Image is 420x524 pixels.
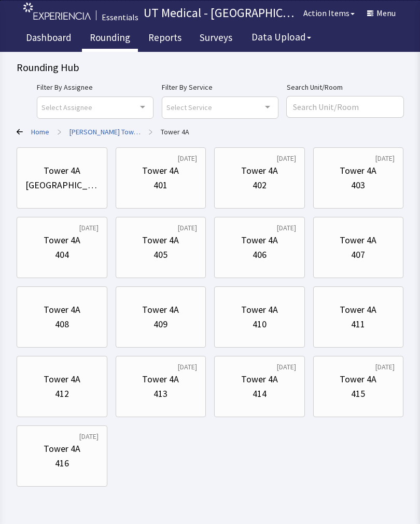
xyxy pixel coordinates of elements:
[17,60,403,75] div: Rounding Hub
[149,121,152,142] span: >
[58,121,61,142] span: >
[253,317,267,332] div: 410
[37,81,153,93] label: Filter By Assignee
[241,163,278,178] div: Tower 4A
[162,81,278,93] label: Filter By Service
[192,26,240,52] a: Surveys
[375,153,395,163] div: [DATE]
[161,127,189,137] a: Tower 4A
[253,178,267,192] div: 402
[142,233,179,247] div: Tower 4A
[340,302,376,317] div: Tower 4A
[153,317,167,332] div: 409
[241,372,278,387] div: Tower 4A
[82,26,138,52] a: Rounding
[153,387,167,401] div: 413
[287,96,403,117] input: Search Unit/Room
[44,372,80,387] div: Tower 4A
[351,178,365,192] div: 403
[31,127,49,137] a: Home
[178,362,197,372] div: [DATE]
[55,317,69,332] div: 408
[361,3,402,23] button: Menu
[142,372,179,387] div: Tower 4A
[351,247,365,262] div: 407
[142,163,179,178] div: Tower 4A
[25,178,99,192] div: [GEOGRAPHIC_DATA]
[253,387,267,401] div: 414
[141,26,189,52] a: Reports
[144,5,297,21] p: UT Medical - [GEOGRAPHIC_DATA][US_STATE]
[241,233,278,247] div: Tower 4A
[142,302,179,317] div: Tower 4A
[44,233,80,247] div: Tower 4A
[102,11,138,23] div: Essentials
[253,247,267,262] div: 406
[351,387,365,401] div: 415
[340,163,376,178] div: Tower 4A
[79,223,99,233] div: [DATE]
[297,3,361,23] button: Action Items
[55,247,69,262] div: 404
[44,442,80,456] div: Tower 4A
[287,81,403,93] label: Search Unit/Room
[351,317,365,332] div: 411
[277,362,296,372] div: [DATE]
[55,387,69,401] div: 412
[277,153,296,163] div: [DATE]
[79,431,99,442] div: [DATE]
[153,178,167,192] div: 401
[166,101,212,113] span: Select Service
[277,223,296,233] div: [DATE]
[245,27,317,47] button: Data Upload
[340,372,376,387] div: Tower 4A
[23,3,91,20] img: experiencia_logo.png
[340,233,376,247] div: Tower 4A
[44,163,80,178] div: Tower 4A
[375,362,395,372] div: [DATE]
[55,456,69,471] div: 416
[178,153,197,163] div: [DATE]
[69,127,141,137] a: John Sealy Towers
[241,302,278,317] div: Tower 4A
[178,223,197,233] div: [DATE]
[41,101,92,113] span: Select Assignee
[44,302,80,317] div: Tower 4A
[153,247,167,262] div: 405
[18,26,79,52] a: Dashboard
